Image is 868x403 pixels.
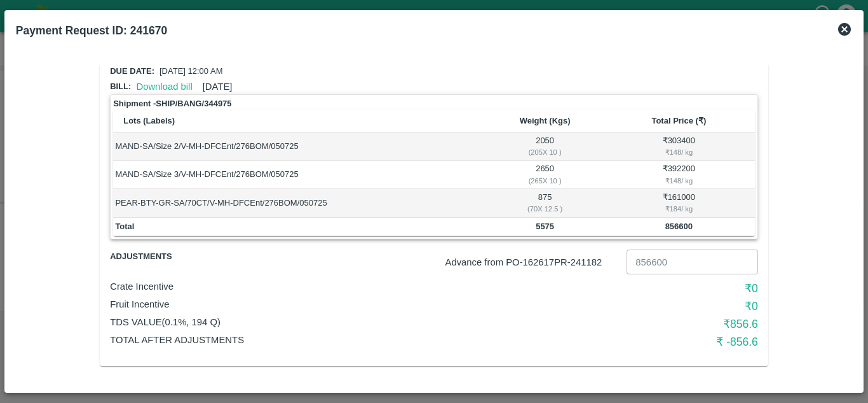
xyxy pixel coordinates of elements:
p: Fruit Incentive [110,297,542,311]
p: TDS VALUE (0.1%, 194 Q) [110,315,542,329]
h6: ₹ -856.6 [542,333,758,351]
input: Advance [627,250,757,274]
p: Advance from PO- 162617 PR- 241182 [445,255,621,269]
td: PEAR-BTY-GR-SA/70CT/V-MH-DFCEnt/276BOM/050725 [113,189,487,217]
h6: ₹ 0 [542,279,758,297]
div: ( 70 X 12.5 ) [489,203,601,215]
p: Total After adjustments [110,333,542,347]
a: Download bill [136,81,192,92]
div: ₹ 184 / kg [605,203,753,215]
td: ₹ 161000 [603,189,755,217]
span: Adjustments [110,250,218,264]
b: 5575 [536,222,554,231]
p: Crate Incentive [110,279,542,293]
span: Bill: [110,81,131,91]
b: Lots (Labels) [123,116,175,125]
strong: Shipment - SHIP/BANG/344975 [113,97,231,110]
p: [DATE] 12:00 AM [159,66,222,78]
div: ₹ 148 / kg [605,175,753,187]
div: ( 265 X 10 ) [489,175,601,187]
b: Total [115,222,134,231]
td: 2050 [487,133,603,161]
b: Total Price (₹) [651,116,706,125]
td: ₹ 303400 [603,133,755,161]
td: MAND-SA/Size 3/V-MH-DFCEnt/276BOM/050725 [113,161,487,189]
b: 856600 [665,222,693,231]
h6: ₹ 856.6 [542,315,758,333]
td: MAND-SA/Size 2/V-MH-DFCEnt/276BOM/050725 [113,133,487,161]
h6: ₹ 0 [542,297,758,315]
div: ( 205 X 10 ) [489,146,601,158]
b: Weight (Kgs) [520,116,571,125]
td: 2650 [487,161,603,189]
td: ₹ 392200 [603,161,755,189]
span: [DATE] [203,81,233,92]
span: Due date: [110,66,154,76]
div: ₹ 148 / kg [605,146,753,158]
td: 875 [487,189,603,217]
b: Payment Request ID: 241670 [16,24,167,37]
